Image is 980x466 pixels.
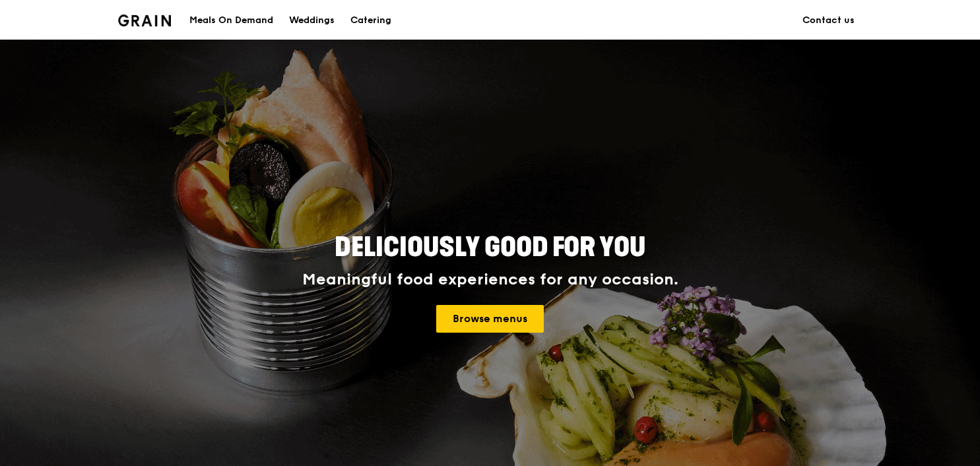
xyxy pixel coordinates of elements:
div: Catering [350,1,391,40]
a: Catering [343,1,399,40]
a: Contact us [795,1,863,40]
span: Deliciously good for you [335,232,645,263]
div: Weddings [289,1,335,40]
a: Browse menus [436,305,544,333]
div: Meaningful food experiences for any occasion. [253,271,728,289]
a: Weddings [281,1,343,40]
div: Meals On Demand [189,1,273,40]
img: Grain [118,15,172,26]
